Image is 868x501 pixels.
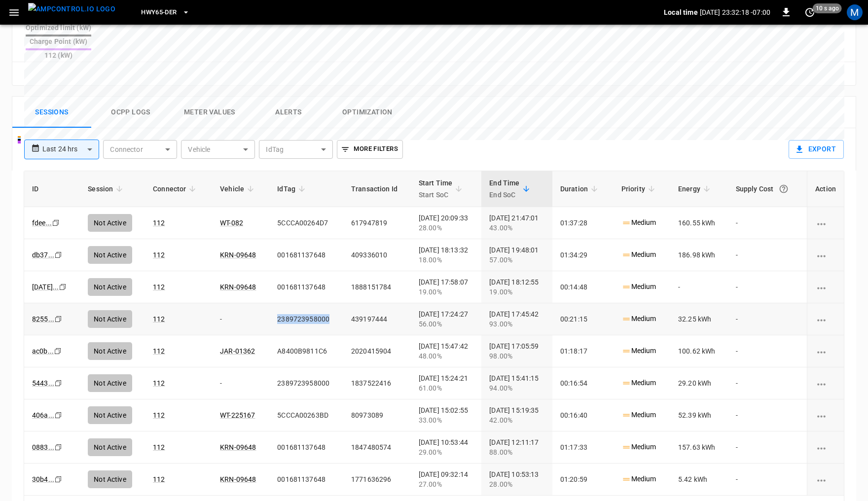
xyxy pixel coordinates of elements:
[789,140,844,159] button: Export
[53,346,63,357] div: copy
[220,475,256,483] a: KRN-09648
[88,374,132,392] div: Not Active
[419,177,466,201] span: Start TimeStart SoC
[802,4,818,20] button: set refresh interval
[815,218,836,228] div: charging session options
[91,97,170,128] button: Ocpp logs
[269,303,343,335] td: 2389723958000
[728,335,807,367] td: -
[700,7,770,17] p: [DATE] 23:32:18 -07:00
[815,410,836,420] div: charging session options
[88,470,132,488] div: Not Active
[419,177,453,201] div: Start Time
[170,97,249,128] button: Meter Values
[12,97,91,128] button: Sessions
[419,469,474,489] div: [DATE] 09:32:14
[552,399,614,431] td: 00:16:40
[419,447,474,457] div: 29.00%
[269,367,343,399] td: 2389723958000
[153,183,199,195] span: Connector
[343,367,411,399] td: 1837522416
[88,310,132,328] div: Not Active
[489,373,544,393] div: [DATE] 15:41:15
[269,431,343,464] td: 001681137648
[343,431,411,464] td: 1847480574
[552,367,614,399] td: 00:16:54
[249,97,328,128] button: Alerts
[815,346,836,356] div: charging session options
[419,319,474,329] div: 56.00%
[88,183,126,195] span: Session
[552,464,614,496] td: 01:20:59
[337,140,402,159] button: More Filters
[419,415,474,425] div: 33.00%
[728,464,807,496] td: -
[212,367,269,399] td: -
[88,342,132,360] div: Not Active
[489,351,544,361] div: 98.00%
[670,303,728,335] td: 32.25 kWh
[220,443,256,451] a: KRN-09648
[489,341,544,361] div: [DATE] 17:05:59
[552,335,614,367] td: 01:18:17
[670,431,728,464] td: 157.63 kWh
[343,303,411,335] td: 439197444
[419,383,474,393] div: 61.00%
[269,399,343,431] td: 5CCCA00263BD
[54,442,64,453] div: copy
[153,475,165,483] a: 112
[621,442,656,452] p: Medium
[621,474,656,484] p: Medium
[621,314,656,324] p: Medium
[670,464,728,496] td: 5.42 kWh
[328,97,407,128] button: Optimization
[54,378,64,389] div: copy
[42,140,99,159] div: Last 24 hrs
[419,373,474,393] div: [DATE] 15:24:21
[24,171,80,207] th: ID
[489,437,544,457] div: [DATE] 12:11:17
[220,183,257,195] span: Vehicle
[212,303,269,335] td: -
[807,171,844,207] th: Action
[220,347,255,355] a: JAR-01362
[775,180,793,198] button: The cost of your charging session based on your supply rates
[815,378,836,388] div: charging session options
[220,411,255,419] a: WT-225167
[54,474,64,485] div: copy
[343,335,411,367] td: 2020415904
[153,315,165,323] a: 112
[728,399,807,431] td: -
[269,464,343,496] td: 001681137648
[678,183,713,195] span: Energy
[552,431,614,464] td: 01:17:33
[419,405,474,425] div: [DATE] 15:02:55
[419,479,474,489] div: 27.00%
[670,367,728,399] td: 29.20 kWh
[728,431,807,464] td: -
[552,303,614,335] td: 00:21:15
[847,4,863,20] div: profile-icon
[343,171,411,207] th: Transaction Id
[54,314,64,324] div: copy
[728,367,807,399] td: -
[419,437,474,457] div: [DATE] 10:53:44
[489,177,519,201] div: End Time
[489,479,544,489] div: 28.00%
[489,189,519,201] p: End SoC
[489,177,532,201] span: End TimeEnd SoC
[815,250,836,260] div: charging session options
[137,3,193,22] button: HWY65-DER
[489,469,544,489] div: [DATE] 10:53:13
[28,3,115,15] img: ampcontrol.io logo
[815,442,836,452] div: charging session options
[489,309,544,329] div: [DATE] 17:45:42
[24,171,844,496] table: sessions table
[621,346,656,356] p: Medium
[277,183,308,195] span: IdTag
[88,438,132,456] div: Not Active
[621,410,656,420] p: Medium
[343,399,411,431] td: 80973089
[153,379,165,387] a: 112
[489,447,544,457] div: 88.00%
